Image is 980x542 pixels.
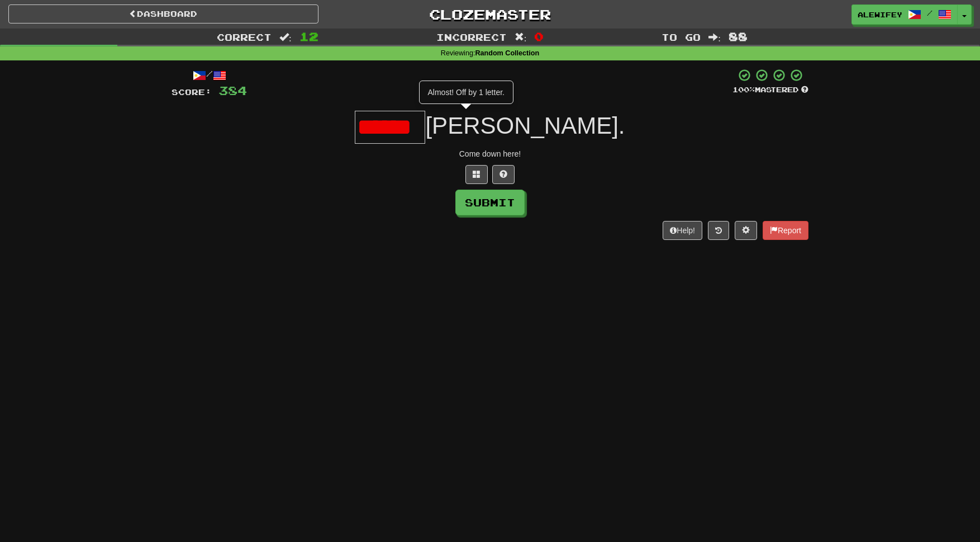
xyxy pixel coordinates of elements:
[299,30,318,43] span: 12
[475,49,539,57] strong: Random Collection
[851,4,958,25] a: alewifey /
[515,32,527,42] span: :
[217,31,272,43] span: Correct
[732,85,808,95] div: Mastered
[662,31,701,43] span: To go
[492,165,515,184] button: Single letter hint - you only get 1 per sentence and score half the points! alt+h
[8,4,318,23] a: Dashboard
[732,85,755,94] span: 100 %
[708,32,721,42] span: :
[708,221,729,240] button: Round history (alt+y)
[335,4,645,24] a: Clozemaster
[425,112,625,139] span: [PERSON_NAME].
[172,148,808,159] div: Come down here!
[663,221,702,240] button: Help!
[172,68,247,82] div: /
[455,190,525,215] button: Submit
[858,10,902,20] span: alewifey
[279,32,292,42] span: :
[729,30,748,43] span: 88
[465,165,488,184] button: Switch sentence to multiple choice alt+p
[172,87,212,97] span: Score:
[534,30,544,43] span: 0
[428,88,505,97] span: Almost! Off by 1 letter.
[927,9,933,17] span: /
[763,221,808,240] button: Report
[436,31,507,43] span: Incorrect
[218,83,247,97] span: 384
